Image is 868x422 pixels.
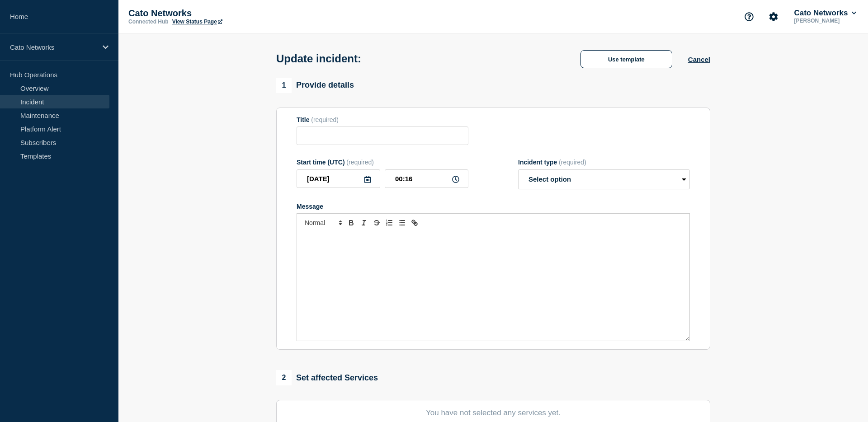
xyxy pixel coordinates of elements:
[276,78,292,93] span: 1
[276,370,378,385] div: Set affected Services
[518,169,690,189] select: Incident type
[346,159,374,166] span: (required)
[297,232,689,341] div: Message
[297,127,468,145] input: Title
[345,217,358,228] button: Toggle bold text
[297,116,468,123] div: Title
[297,203,690,210] div: Message
[301,217,345,228] span: Font size
[128,8,309,19] p: Cato Networks
[408,217,421,228] button: Toggle link
[276,370,292,385] span: 2
[297,408,690,417] p: You have not selected any services yet.
[276,78,354,93] div: Provide details
[172,19,222,25] a: View Status Page
[518,159,690,166] div: Incident type
[764,7,783,26] button: Account settings
[297,169,380,188] input: YYYY-MM-DD
[10,43,97,51] p: Cato Networks
[385,169,468,188] input: HH:MM
[370,217,383,228] button: Toggle strikethrough text
[383,217,396,228] button: Toggle ordered list
[792,18,858,24] p: [PERSON_NAME]
[688,56,710,63] button: Cancel
[740,7,759,26] button: Support
[128,19,169,25] p: Connected Hub
[311,116,339,123] span: (required)
[559,159,586,166] span: (required)
[792,9,858,18] button: Cato Networks
[396,217,408,228] button: Toggle bulleted list
[358,217,370,228] button: Toggle italic text
[580,50,672,68] button: Use template
[276,52,361,65] h1: Update incident:
[297,159,468,166] div: Start time (UTC)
